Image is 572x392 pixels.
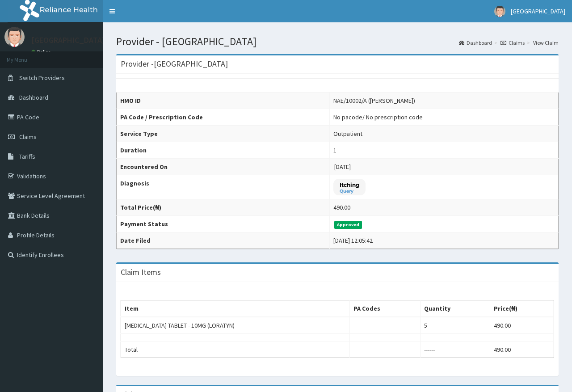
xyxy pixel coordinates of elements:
p: Itching [340,181,359,189]
div: 490.00 [333,203,350,212]
th: Quantity [420,300,490,317]
h3: Claim Items [121,268,161,276]
th: PA Codes [350,300,421,317]
td: 490.00 [490,317,554,334]
td: 490.00 [490,341,554,358]
div: 1 [333,146,336,155]
a: Online [31,49,53,55]
td: Total [121,341,350,358]
span: Switch Providers [19,74,65,82]
th: Price(₦) [490,300,554,317]
td: 5 [420,317,490,334]
span: Tariffs [19,152,35,160]
img: User Image [494,6,505,17]
h1: Provider - [GEOGRAPHIC_DATA] [116,36,559,47]
th: Date Filed [117,232,330,249]
div: No pacode / No prescription code [333,113,423,122]
th: Service Type [117,126,330,142]
td: ------ [420,341,490,358]
th: Payment Status [117,216,330,232]
th: Encountered On [117,159,330,175]
th: Diagnosis [117,175,330,199]
div: Outpatient [333,129,362,138]
span: Dashboard [19,93,48,101]
h3: Provider - [GEOGRAPHIC_DATA] [121,60,228,68]
span: Claims [19,133,37,141]
div: [DATE] 12:05:42 [333,236,373,245]
th: Item [121,300,350,317]
a: Dashboard [459,39,492,46]
th: Total Price(₦) [117,199,330,216]
span: [DATE] [334,163,351,171]
div: NAE/10002/A ([PERSON_NAME]) [333,96,415,105]
small: Query [340,189,359,194]
th: PA Code / Prescription Code [117,109,330,126]
td: [MEDICAL_DATA] TABLET - 10MG (LORATYN) [121,317,350,334]
span: Approved [334,221,362,229]
p: [GEOGRAPHIC_DATA] [31,36,105,44]
a: Claims [500,39,525,46]
th: HMO ID [117,93,330,109]
th: Duration [117,142,330,159]
img: User Image [4,27,25,47]
a: View Claim [533,39,559,46]
span: [GEOGRAPHIC_DATA] [511,7,565,15]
